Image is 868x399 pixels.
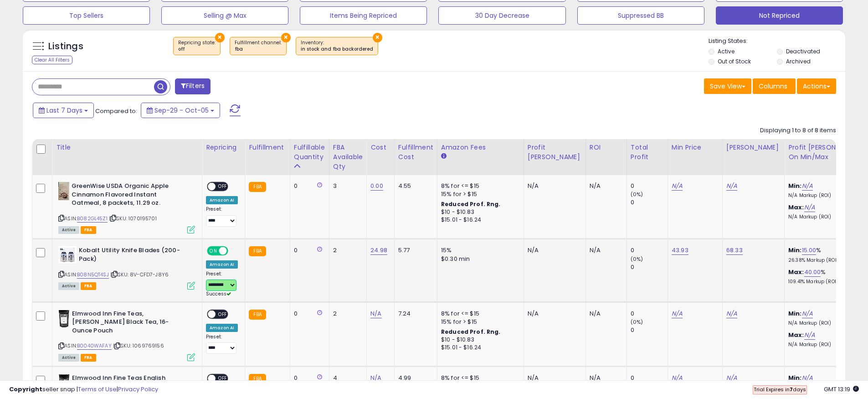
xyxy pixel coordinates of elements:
div: 0 [294,246,322,254]
small: FBA [249,310,266,320]
div: 0 [631,326,668,334]
span: | SKU: 1070195701 [109,215,157,222]
label: Active [718,47,734,55]
a: N/A [672,309,683,318]
button: Sep-29 - Oct-05 [141,103,220,118]
div: 0 [294,182,322,190]
label: Out of Stock [718,57,751,65]
a: 0.00 [370,181,383,191]
div: Amazon Fees [441,143,520,152]
div: ASIN: [58,246,195,289]
div: N/A [590,182,620,190]
button: × [373,33,382,42]
button: Actions [797,78,836,94]
span: ON [208,247,219,255]
div: Fulfillable Quantity [294,143,325,162]
div: 15% for > $15 [441,190,517,198]
p: N/A Markup (ROI) [788,320,864,326]
b: Max: [788,268,804,276]
div: 3 [333,182,360,190]
b: Min: [788,246,802,254]
div: Preset: [206,334,238,354]
button: Suppressed BB [577,6,704,25]
div: N/A [528,182,579,190]
div: ASIN: [58,310,195,360]
div: 4.55 [398,182,430,190]
div: Amazon AI [206,196,238,204]
div: 7.24 [398,310,430,318]
button: 30 Day Decrease [438,6,565,25]
span: Success [206,290,231,297]
button: Not Repriced [716,6,843,25]
p: N/A Markup (ROI) [788,192,864,199]
label: Archived [786,57,811,65]
div: seller snap | | [9,385,158,394]
span: FBA [81,354,96,362]
button: Items Being Repriced [300,6,427,25]
b: Min: [788,181,802,190]
div: N/A [590,246,620,254]
button: Selling @ Max [161,6,288,25]
h5: Listings [48,40,83,53]
span: FBA [81,282,96,290]
small: (0%) [631,255,643,263]
b: Max: [788,331,804,339]
a: 24.98 [370,246,387,255]
div: Amazon AI [206,260,238,269]
div: $0.30 min [441,255,517,263]
b: Min: [788,309,802,318]
b: Reduced Prof. Rng. [441,200,501,208]
div: Title [56,143,198,152]
span: Last 7 Days [46,106,82,115]
div: % [788,246,864,263]
b: Reduced Prof. Rng. [441,328,501,336]
a: B0040WAFAY [77,342,112,350]
a: N/A [726,181,737,191]
button: Columns [753,78,796,94]
a: Terms of Use [78,385,117,394]
button: Last 7 Days [33,103,94,118]
b: Elmwood Inn Fine Teas, [PERSON_NAME] Black Tea, 16-Ounce Pouch [72,310,183,337]
div: ROI [590,143,623,152]
small: FBA [249,246,266,256]
span: Columns [759,82,787,91]
small: (0%) [631,318,643,326]
div: FBA Available Qty [333,143,363,171]
a: N/A [804,331,815,340]
div: $15.01 - $16.24 [441,216,517,224]
b: Kobalt Utility Knife Blades (200-Pack) [79,246,190,265]
span: Fulfillment channel : [235,39,282,53]
div: 15% [441,246,517,254]
div: Repricing [206,143,241,152]
p: 26.38% Markup (ROI) [788,257,864,264]
div: Amazon AI [206,324,238,332]
div: Preset: [206,271,238,298]
div: $15.01 - $16.24 [441,344,517,352]
a: 43.93 [672,246,688,255]
span: All listings currently available for purchase on Amazon [58,354,79,362]
div: off [178,46,216,52]
a: N/A [672,181,683,191]
span: FBA [81,226,96,234]
a: 68.33 [726,246,743,255]
div: Cost [370,143,390,152]
small: FBA [249,182,266,192]
div: Fulfillment [249,143,286,152]
b: 7 [790,386,793,393]
span: Repricing state : [178,39,216,53]
span: OFF [227,247,241,255]
a: N/A [802,181,813,191]
p: N/A Markup (ROI) [788,214,864,220]
div: N/A [528,310,579,318]
div: % [788,268,864,285]
button: Top Sellers [23,6,150,25]
div: 0 [631,198,668,207]
p: Listing States: [709,37,845,46]
strong: Copyright [9,385,42,394]
div: Preset: [206,206,238,227]
a: N/A [802,309,813,318]
div: N/A [528,246,579,254]
a: N/A [726,309,737,318]
span: OFF [216,310,230,318]
small: (0%) [631,191,643,198]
